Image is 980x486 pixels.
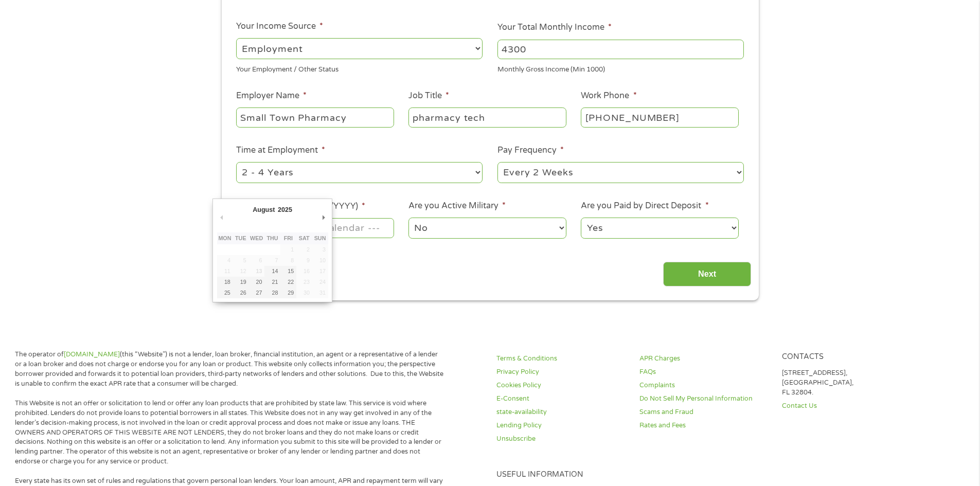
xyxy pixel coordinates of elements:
[663,262,751,287] input: Next
[408,201,506,211] label: Are you Active Military
[496,354,627,364] a: Terms & Conditions
[496,381,627,390] a: Cookies Policy
[233,287,248,298] button: 26
[236,107,394,127] input: Walmart
[217,277,233,287] button: 18
[782,352,913,362] h4: Contacts
[581,201,708,211] label: Are you Paid by Direct Deposit
[782,368,913,398] p: [STREET_ADDRESS], [GEOGRAPHIC_DATA], FL 32804.
[496,434,627,444] a: Unsubscribe
[782,401,913,411] a: Contact Us
[264,277,280,287] button: 21
[264,287,280,298] button: 28
[319,210,328,224] button: Next Month
[217,210,226,224] button: Previous Month
[639,367,770,377] a: FAQs
[15,350,444,389] p: The operator of (this “Website”) is not a lender, loan broker, financial institution, an agent or...
[217,287,233,298] button: 25
[236,145,325,156] label: Time at Employment
[233,277,248,287] button: 19
[266,235,278,241] abbr: Thursday
[639,394,770,404] a: Do Not Sell My Personal Information
[248,287,264,298] button: 27
[264,266,280,277] button: 14
[581,107,738,127] input: (231) 754-4010
[496,470,913,480] h4: Useful Information
[64,350,120,358] a: [DOMAIN_NAME]
[496,407,627,417] a: state-availability
[496,421,627,430] a: Lending Policy
[235,235,246,241] abbr: Tuesday
[15,399,444,466] p: This Website is not an offer or solicitation to lend or offer any loan products that are prohibit...
[236,91,307,101] label: Employer Name
[497,145,564,156] label: Pay Frequency
[276,203,293,217] div: 2025
[408,91,449,101] label: Job Title
[639,407,770,417] a: Scams and Fraud
[280,266,296,277] button: 15
[250,235,263,241] abbr: Wednesday
[280,277,296,287] button: 22
[497,22,612,33] label: Your Total Monthly Income
[639,354,770,364] a: APR Charges
[218,235,231,241] abbr: Monday
[496,394,627,404] a: E-Consent
[299,235,310,241] abbr: Saturday
[251,203,276,217] div: August
[280,287,296,298] button: 29
[236,21,323,32] label: Your Income Source
[639,421,770,430] a: Rates and Fees
[497,61,744,75] div: Monthly Gross Income (Min 1000)
[497,40,744,59] input: 1800
[408,107,566,127] input: Cashier
[639,381,770,390] a: Complaints
[236,61,483,75] div: Your Employment / Other Status
[581,91,636,101] label: Work Phone
[496,367,627,377] a: Privacy Policy
[314,235,326,241] abbr: Sunday
[248,277,264,287] button: 20
[284,235,293,241] abbr: Friday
